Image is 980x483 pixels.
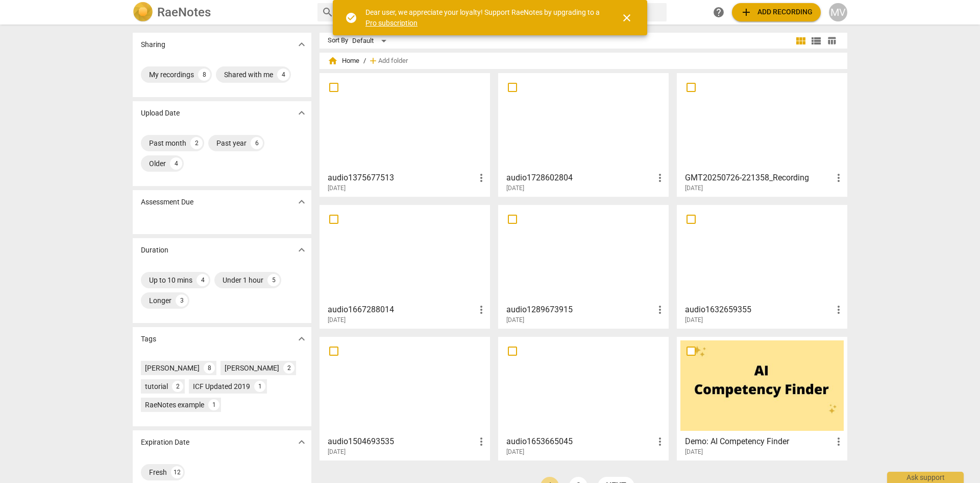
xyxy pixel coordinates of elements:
div: [PERSON_NAME] [145,363,200,373]
div: [PERSON_NAME] [225,363,279,373]
p: Expiration Date [141,437,189,448]
a: audio1632659355[DATE] [680,209,844,324]
span: [DATE] [685,448,703,456]
div: 4 [197,274,209,286]
div: tutorial [145,381,168,392]
span: [DATE] [506,448,524,456]
span: home [328,56,338,66]
a: audio1728602804[DATE] [502,77,665,192]
button: Close [615,6,639,30]
span: expand_more [296,244,308,256]
span: expand_more [296,196,308,208]
button: List view [808,33,824,49]
span: view_module [795,35,807,47]
a: Help [709,3,728,21]
a: Pro subscription [365,19,418,27]
a: LogoRaeNotes [133,2,309,22]
h3: Demo: AI Competency Finder [685,435,832,448]
span: help [713,6,725,18]
div: 6 [251,137,263,149]
span: [DATE] [328,184,346,193]
h3: audio1653665045 [506,435,654,448]
span: Add folder [378,57,408,65]
span: [DATE] [506,316,524,325]
span: table_chart [827,36,837,45]
h3: GMT20250726-221358_Recording [685,172,832,184]
div: 2 [283,362,295,374]
div: 4 [277,68,289,81]
span: check_circle [345,12,357,24]
a: audio1504693535[DATE] [323,340,486,456]
button: Show more [294,194,309,210]
div: Up to 10 mins [149,275,192,285]
h3: audio1632659355 [685,304,832,316]
button: Show more [294,37,309,52]
span: [DATE] [685,184,703,193]
div: 12 [171,466,183,478]
span: more_vert [832,304,845,316]
a: Demo: AI Competency Finder[DATE] [680,340,844,456]
button: Show more [294,105,309,121]
a: audio1667288014[DATE] [323,209,486,324]
div: RaeNotes example [145,400,204,410]
div: 5 [267,274,280,286]
div: Default [352,33,390,49]
a: audio1653665045[DATE] [502,340,665,456]
div: Longer [149,295,171,306]
h3: audio1375677513 [328,172,475,184]
div: Dear user, we appreciate your loyalty! Support RaeNotes by upgrading to a [365,7,602,28]
button: Table view [824,33,839,49]
button: Show more [294,434,309,450]
div: Shared with me [224,70,273,80]
div: Under 1 hour [223,275,263,285]
span: close [621,12,633,24]
div: My recordings [149,70,194,80]
button: Show more [294,242,309,258]
div: Older [149,158,166,169]
span: more_vert [654,435,666,448]
h3: audio1728602804 [506,172,654,184]
span: search [322,6,334,18]
span: view_list [810,35,822,47]
img: Logo [133,2,153,22]
div: 8 [198,68,210,81]
p: Sharing [141,39,165,50]
div: 3 [176,294,188,307]
span: expand_more [296,333,308,345]
span: more_vert [475,172,487,184]
span: more_vert [832,435,845,448]
p: Duration [141,245,168,256]
span: [DATE] [328,316,346,325]
a: GMT20250726-221358_Recording[DATE] [680,77,844,192]
h3: audio1289673915 [506,304,654,316]
button: MV [829,3,847,21]
p: Tags [141,334,156,344]
span: [DATE] [506,184,524,193]
div: 2 [190,137,203,149]
span: more_vert [475,304,487,316]
span: more_vert [654,304,666,316]
h2: RaeNotes [157,5,211,19]
span: add [740,6,752,18]
button: Upload [732,3,821,21]
span: expand_more [296,436,308,448]
div: 2 [172,381,183,392]
span: expand_more [296,107,308,119]
span: add [368,56,378,66]
div: 8 [204,362,215,374]
span: more_vert [475,435,487,448]
span: Home [328,56,359,66]
a: audio1289673915[DATE] [502,209,665,324]
div: Sort By [328,37,348,44]
span: more_vert [654,172,666,184]
a: audio1375677513[DATE] [323,77,486,192]
p: Assessment Due [141,197,193,208]
button: Show more [294,331,309,347]
p: Upload Date [141,108,180,119]
span: Add recording [740,6,813,18]
span: [DATE] [685,316,703,325]
span: / [363,57,366,65]
div: 1 [254,381,265,392]
h3: audio1667288014 [328,304,475,316]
